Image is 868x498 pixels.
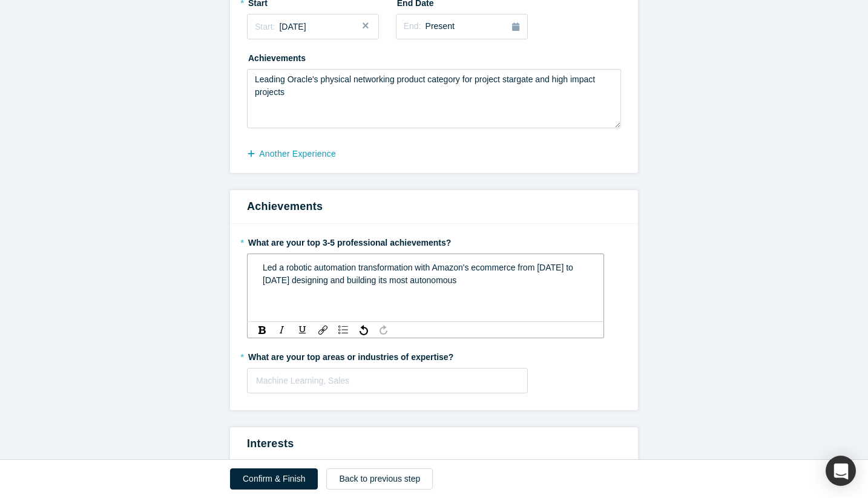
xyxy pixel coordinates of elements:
[356,324,371,336] div: Undo
[313,324,333,336] div: rdw-link-control
[247,254,604,322] div: rdw-wrapper
[255,22,275,31] span: Start:
[404,21,421,31] span: End:
[376,324,391,336] div: Redo
[247,436,621,452] h3: Interests
[333,324,353,336] div: rdw-list-control
[255,258,596,290] div: rdw-editor
[295,324,311,336] div: Underline
[247,14,379,39] button: Start:[DATE]
[426,21,455,31] span: Present
[230,468,318,490] button: Confirm & Finish
[247,69,621,128] textarea: Leading Oracle's physical networking product category for project stargate and high impact projects
[247,143,349,165] button: another Experience
[353,324,393,336] div: rdw-history-control
[247,232,621,249] label: What are your top 3-5 professional achievements?
[335,324,351,336] div: Unordered
[247,321,604,338] div: rdw-toolbar
[315,324,330,336] div: Link
[263,263,576,285] span: Led a robotic automation transformation with Amazon's ecommerce from [DATE] to [DATE] designing a...
[396,14,528,39] button: End:Present
[252,324,313,336] div: rdw-inline-control
[361,14,379,39] button: Close
[247,198,621,215] h3: Achievements
[274,324,290,336] div: Italic
[247,48,315,65] label: Achievements
[326,468,433,490] button: Back to previous step
[254,324,269,336] div: Bold
[279,22,306,31] span: [DATE]
[247,347,621,364] label: What are your top areas or industries of expertise?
